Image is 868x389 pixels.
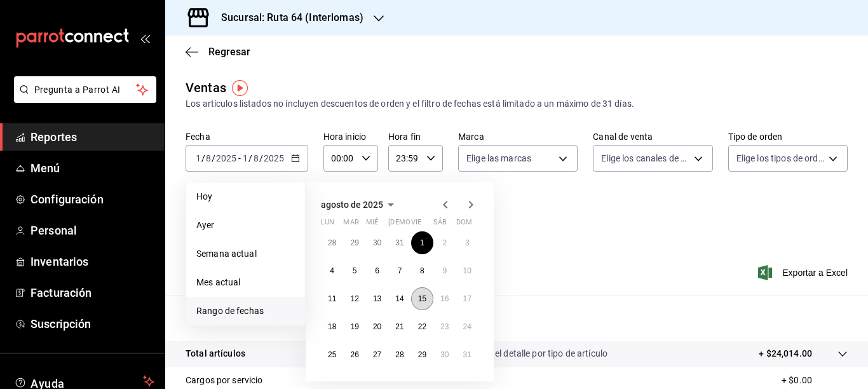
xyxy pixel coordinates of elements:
p: Cargos por servicio [186,374,263,387]
button: Tooltip marker [232,80,248,96]
span: Elige los canales de venta [601,152,689,165]
span: Hoy [196,190,295,203]
span: Regresar [208,46,250,58]
abbr: 6 de agosto de 2025 [375,266,379,275]
abbr: jueves [388,218,463,231]
div: Los artículos listados no incluyen descuentos de orden y el filtro de fechas está limitado a un m... [186,97,848,111]
abbr: 28 de agosto de 2025 [395,350,403,359]
abbr: 3 de agosto de 2025 [465,238,470,247]
button: 7 de agosto de 2025 [388,259,410,282]
abbr: viernes [411,218,421,231]
button: 17 de agosto de 2025 [456,287,478,310]
button: 5 de agosto de 2025 [343,259,365,282]
input: ---- [263,153,285,163]
button: Pregunta a Parrot AI [14,76,156,103]
label: Marca [458,132,578,141]
button: Regresar [186,46,250,58]
abbr: 16 de agosto de 2025 [440,294,449,303]
abbr: 11 de agosto de 2025 [328,294,336,303]
button: 26 de agosto de 2025 [343,343,365,366]
abbr: 17 de agosto de 2025 [463,294,471,303]
span: Configuración [31,191,154,208]
abbr: 8 de agosto de 2025 [420,266,424,275]
button: 22 de agosto de 2025 [411,315,433,338]
span: Inventarios [31,253,154,270]
abbr: 7 de agosto de 2025 [398,266,402,275]
span: / [259,153,263,163]
button: 29 de agosto de 2025 [411,343,433,366]
button: 28 de agosto de 2025 [388,343,410,366]
span: Exportar a Excel [761,265,848,280]
p: + $24,014.00 [759,347,812,360]
abbr: 10 de agosto de 2025 [463,266,471,275]
span: - [238,153,241,163]
span: agosto de 2025 [321,200,383,210]
h3: Sucursal: Ruta 64 (Interlomas) [211,10,363,25]
button: 19 de agosto de 2025 [343,315,365,338]
button: 24 de agosto de 2025 [456,315,478,338]
span: Semana actual [196,247,295,261]
abbr: lunes [321,218,334,231]
label: Hora fin [388,132,443,141]
abbr: 19 de agosto de 2025 [350,322,358,331]
abbr: 25 de agosto de 2025 [328,350,336,359]
button: 4 de agosto de 2025 [321,259,343,282]
button: 15 de agosto de 2025 [411,287,433,310]
abbr: 18 de agosto de 2025 [328,322,336,331]
abbr: 22 de agosto de 2025 [418,322,426,331]
abbr: 1 de agosto de 2025 [420,238,424,247]
input: ---- [215,153,237,163]
abbr: 5 de agosto de 2025 [353,266,357,275]
button: 30 de julio de 2025 [366,231,388,254]
abbr: 13 de agosto de 2025 [373,294,381,303]
span: / [212,153,215,163]
span: Facturación [31,284,154,301]
abbr: 28 de julio de 2025 [328,238,336,247]
button: 29 de julio de 2025 [343,231,365,254]
abbr: 30 de agosto de 2025 [440,350,449,359]
span: / [201,153,205,163]
abbr: 2 de agosto de 2025 [442,238,447,247]
abbr: 26 de agosto de 2025 [350,350,358,359]
span: Elige los tipos de orden [736,152,824,165]
button: 31 de agosto de 2025 [456,343,478,366]
span: Ayuda [31,374,138,389]
button: 23 de agosto de 2025 [433,315,456,338]
button: 31 de julio de 2025 [388,231,410,254]
abbr: domingo [456,218,472,231]
abbr: 31 de julio de 2025 [395,238,403,247]
button: 11 de agosto de 2025 [321,287,343,310]
button: 25 de agosto de 2025 [321,343,343,366]
p: Total artículos [186,347,245,360]
abbr: 27 de agosto de 2025 [373,350,381,359]
span: Elige las marcas [466,152,531,165]
button: 28 de julio de 2025 [321,231,343,254]
label: Tipo de orden [728,132,848,141]
abbr: 29 de agosto de 2025 [418,350,426,359]
button: 20 de agosto de 2025 [366,315,388,338]
input: -- [195,153,201,163]
button: 18 de agosto de 2025 [321,315,343,338]
abbr: miércoles [366,218,378,231]
button: 21 de agosto de 2025 [388,315,410,338]
button: 6 de agosto de 2025 [366,259,388,282]
span: Menú [31,160,154,177]
button: open_drawer_menu [140,33,150,43]
button: 13 de agosto de 2025 [366,287,388,310]
span: Personal [31,222,154,239]
abbr: 29 de julio de 2025 [350,238,358,247]
abbr: 30 de julio de 2025 [373,238,381,247]
span: Pregunta a Parrot AI [34,83,137,97]
abbr: 21 de agosto de 2025 [395,322,403,331]
abbr: 9 de agosto de 2025 [442,266,447,275]
abbr: 24 de agosto de 2025 [463,322,471,331]
abbr: 20 de agosto de 2025 [373,322,381,331]
span: / [248,153,252,163]
span: Mes actual [196,276,295,289]
abbr: 12 de agosto de 2025 [350,294,358,303]
abbr: 23 de agosto de 2025 [440,322,449,331]
button: 8 de agosto de 2025 [411,259,433,282]
button: 3 de agosto de 2025 [456,231,478,254]
label: Fecha [186,132,308,141]
a: Pregunta a Parrot AI [9,92,156,106]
